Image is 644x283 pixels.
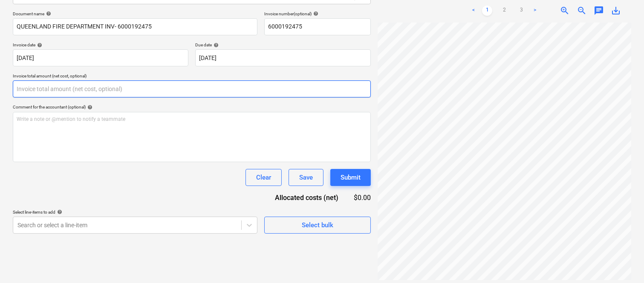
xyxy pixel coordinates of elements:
span: save_alt [611,6,621,16]
div: Select bulk [302,220,333,231]
span: help [212,43,219,48]
button: Select bulk [264,217,371,234]
div: Clear [256,172,271,183]
div: Document name [13,11,257,17]
button: Submit [330,169,371,186]
span: chat [594,6,604,16]
span: zoom_in [560,6,570,16]
input: Invoice number [264,18,371,35]
span: help [312,11,318,16]
a: Page 1 is your current page [482,6,492,16]
span: help [44,11,51,16]
iframe: Chat Widget [601,242,644,283]
input: Due date not specified [195,49,371,66]
div: Invoice number (optional) [264,11,371,17]
button: Save [289,169,323,186]
div: $0.00 [352,193,371,203]
div: Due date [195,42,371,48]
div: Submit [341,172,361,183]
a: Next page [530,6,540,16]
div: Save [299,172,313,183]
div: Allocated costs (net) [260,193,352,203]
p: Invoice total amount (net cost, optional) [13,73,371,80]
span: help [55,209,62,214]
input: Invoice total amount (net cost, optional) [13,80,371,97]
button: Clear [245,169,282,186]
div: Comment for the accountant (optional) [13,104,371,110]
a: Page 2 [499,6,509,16]
div: Select line-items to add [13,209,257,215]
a: Previous page [468,6,479,16]
input: Invoice date not specified [13,49,188,66]
span: help [86,105,92,110]
input: Document name [13,18,257,35]
span: zoom_out [577,6,587,16]
a: Page 3 [516,6,526,16]
div: Invoice date [13,42,188,48]
span: help [35,43,42,48]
